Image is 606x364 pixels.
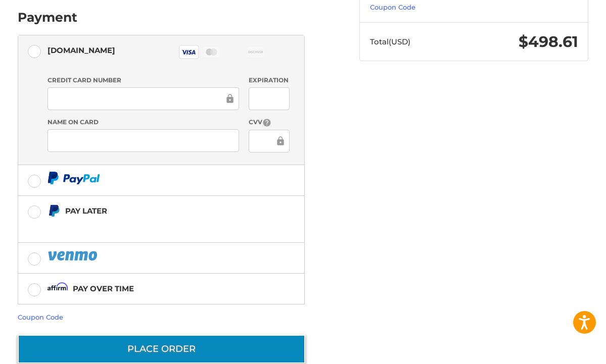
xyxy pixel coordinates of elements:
img: Pay Later icon [48,204,60,217]
a: Coupon Code [370,3,415,11]
iframe: Google Customer Reviews [523,337,606,364]
div: Pay Later [65,202,259,219]
span: Total (USD) [370,37,410,46]
h2: Payment [18,10,77,25]
span: $498.61 [519,32,578,51]
iframe: PayPal Message 1 [48,222,259,230]
a: Coupon Code [18,313,63,321]
label: Credit Card Number [48,76,239,85]
label: CVV [249,118,290,127]
img: PayPal icon [48,249,99,262]
div: [DOMAIN_NAME] [48,42,115,59]
button: Place Order [18,335,305,363]
label: Expiration [249,76,290,85]
label: Name on Card [48,118,239,127]
img: PayPal icon [48,172,100,184]
div: Pay over time [73,280,134,297]
img: Affirm icon [48,282,68,295]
